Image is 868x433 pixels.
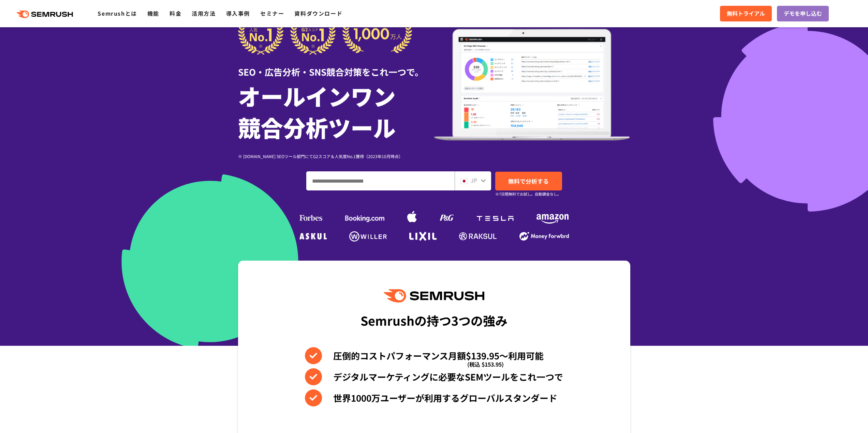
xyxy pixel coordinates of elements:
[238,55,434,78] div: SEO・広告分析・SNS競合対策をこれ一つで。
[305,368,563,385] li: デジタルマーケティングに必要なSEMツールをこれ一つで
[192,9,216,17] a: 活用方法
[294,9,342,17] a: 資料ダウンロード
[147,9,159,17] a: 機能
[471,176,477,184] span: JP
[305,389,563,406] li: 世界1000万ユーザーが利用するグローバルスタンダード
[495,191,561,197] small: ※7日間無料でお試し。自動課金なし。
[508,177,549,185] span: 無料で分析する
[260,9,284,17] a: セミナー
[226,9,250,17] a: 導入事例
[307,172,454,190] input: ドメイン、キーワードまたはURLを入力してください
[467,356,504,373] span: (税込 $153.95)
[238,153,434,159] div: ※ [DOMAIN_NAME] SEOツール部門にてG2スコア＆人気度No.1獲得（2023年10月時点）
[170,9,181,17] a: 料金
[727,9,765,18] span: 無料トライアル
[495,172,562,190] a: 無料で分析する
[784,9,822,18] span: デモを申し込む
[361,308,507,333] div: Semrushの持つ3つの強み
[720,6,772,21] a: 無料トライアル
[305,347,563,364] li: 圧倒的コストパフォーマンス月額$139.95〜利用可能
[777,6,829,21] a: デモを申し込む
[238,80,434,143] h1: オールインワン 競合分析ツール
[384,289,484,303] img: Semrush
[98,9,137,17] a: Semrushとは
